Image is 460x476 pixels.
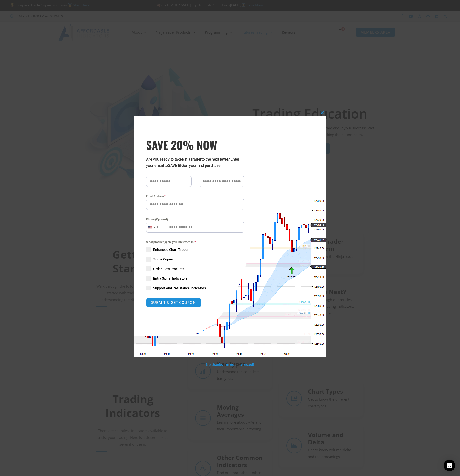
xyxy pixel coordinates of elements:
[168,163,184,168] strong: SAVE BIG
[157,224,161,230] div: +1
[146,138,244,151] span: SAVE 20% NOW
[146,156,244,169] p: Are you ready to take to the next level? Enter your email to on your first purchase!
[146,194,244,199] label: Email Address
[146,266,244,271] label: Order Flow Products
[206,362,254,367] a: No thanks, I’m not interested!
[146,257,244,262] label: Trade Copier
[153,266,184,271] span: Order Flow Products
[153,257,173,262] span: Trade Copier
[153,276,188,281] span: Entry Signal Indicators
[182,157,201,162] strong: NinjaTrader
[146,286,244,290] label: Support And Resistance Indicators
[146,276,244,281] label: Entry Signal Indicators
[146,247,244,252] label: Enhanced Chart Trader
[146,222,161,233] button: Selected country
[153,286,206,290] span: Support And Resistance Indicators
[146,298,201,307] button: SUBMIT & GET COUPON
[153,247,189,252] span: Enhanced Chart Trader
[146,240,244,245] span: What product(s) are you interested in?
[444,460,455,471] div: Open Intercom Messenger
[146,217,244,222] label: Phone (Optional)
